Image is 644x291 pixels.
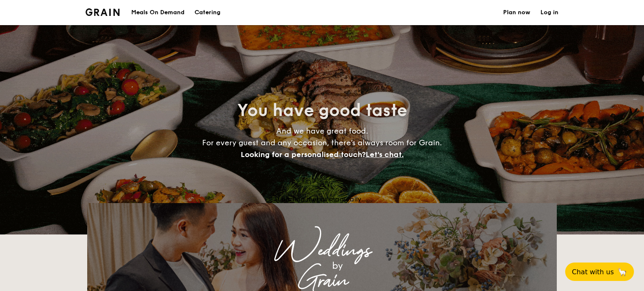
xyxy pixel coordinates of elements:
span: Let's chat. [366,150,404,159]
span: 🦙 [617,267,627,277]
img: Grain [86,8,119,16]
div: Loading menus magically... [87,195,557,203]
div: by [192,258,483,273]
div: Weddings [161,243,483,258]
div: Grain [161,273,483,288]
button: Chat with us🦙 [565,263,634,281]
span: Chat with us [572,268,614,276]
a: Logotype [86,8,119,16]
